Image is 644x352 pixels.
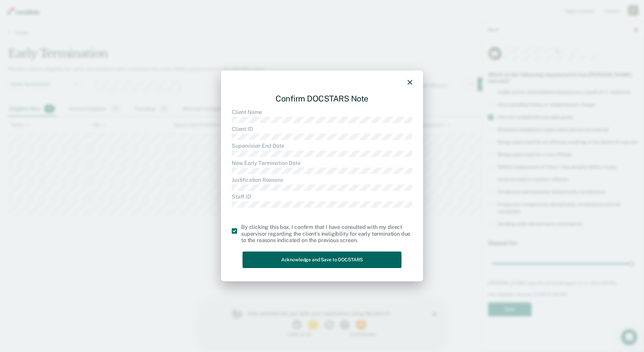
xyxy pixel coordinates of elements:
[232,160,412,166] dt: New Early Termination Date
[105,18,119,28] button: 2
[232,88,412,109] div: Confirm DOCSTARS Note
[232,194,412,200] dt: Staff ID
[90,18,102,28] button: 1
[232,143,412,149] dt: Supervision End Date
[123,18,134,28] button: 3
[232,109,412,115] dt: Client Name
[46,30,109,35] div: 1 - Not at all
[138,18,150,28] button: 4
[243,252,401,268] button: Acknowledge and Save to DOCSTARS
[232,126,412,132] dt: Client ID
[148,30,212,35] div: 5 - Extremely
[30,7,40,18] img: Profile image for Kim
[153,18,167,28] button: 5
[231,10,235,14] div: Close survey
[46,9,201,15] div: How satisfied are you with your experience using Recidiviz?
[232,177,412,183] dt: Justification Reasons
[241,224,412,244] div: By clicking this box, I confirm that I have consulted with my direct supervisor regarding the cli...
